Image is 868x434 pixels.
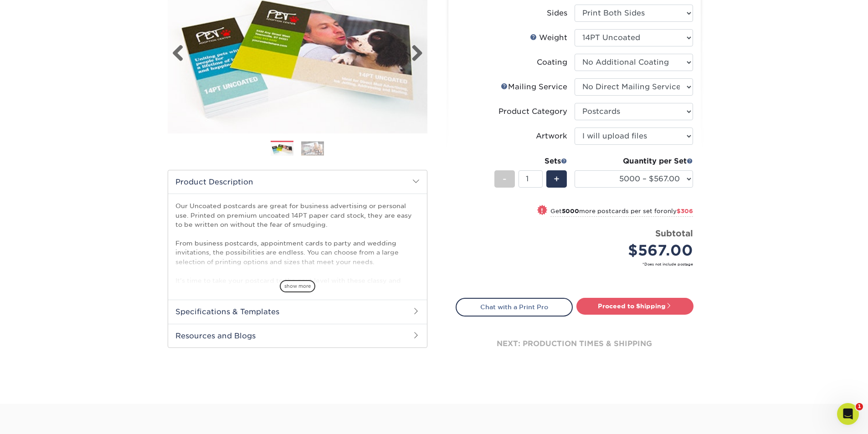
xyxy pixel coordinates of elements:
div: Quantity per Set [575,156,693,167]
p: Our Uncoated postcards are great for business advertising or personal use. Printed on premium unc... [175,201,420,294]
div: Artwork [536,131,567,142]
a: Chat with a Print Pro [456,298,573,316]
img: Postcards 02 [301,141,324,155]
div: Product Category [498,106,567,117]
iframe: Intercom live chat [837,403,859,425]
span: only [663,208,693,214]
small: *Does not include postage [463,261,693,267]
small: Get more postcards per set for [550,208,693,217]
div: Coating [537,57,567,68]
h2: Product Description [168,170,427,194]
div: Weight [530,32,567,43]
h2: Specifications & Templates [168,300,427,323]
div: Sides [547,8,567,19]
strong: Subtotal [655,228,693,238]
div: Sets [494,156,567,167]
span: 1 [856,403,863,410]
strong: 5000 [562,208,579,214]
img: Postcards 01 [271,141,293,157]
a: Proceed to Shipping [576,298,693,314]
h2: Resources and Blogs [168,324,427,347]
span: $306 [677,208,693,214]
span: show more [280,280,315,292]
span: + [554,172,560,186]
span: - [503,172,507,186]
div: next: production times & shipping [456,317,693,371]
div: $567.00 [581,240,693,261]
div: Mailing Service [501,82,567,92]
span: ! [541,206,543,215]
